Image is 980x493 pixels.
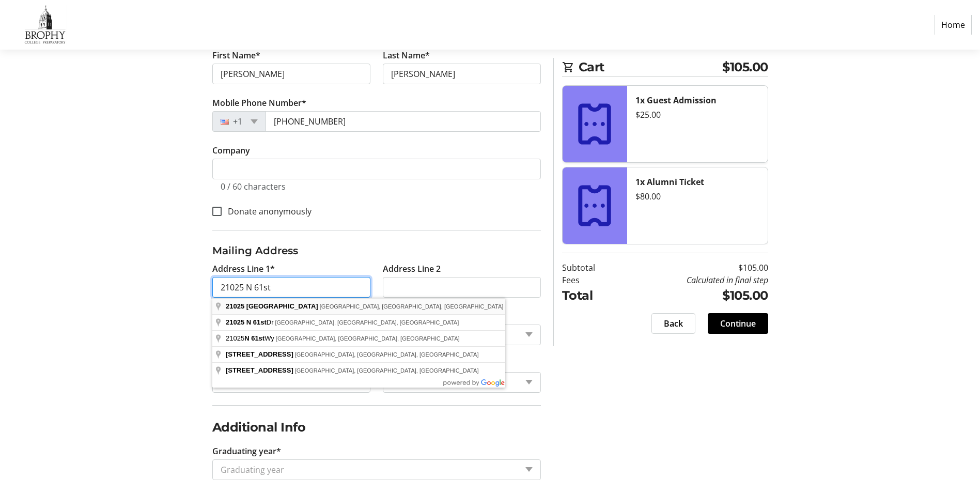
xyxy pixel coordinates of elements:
[295,367,479,374] span: [GEOGRAPHIC_DATA], [GEOGRAPHIC_DATA], [GEOGRAPHIC_DATA]
[226,350,293,358] span: [STREET_ADDRESS]
[212,277,370,298] input: Address
[579,58,723,76] span: Cart
[383,49,430,61] label: Last Name*
[226,302,244,310] span: 21025
[708,313,768,334] button: Continue
[720,317,756,330] span: Continue
[635,190,759,203] div: $80.00
[722,58,768,76] span: $105.00
[635,109,759,121] div: $25.00
[635,95,717,106] strong: 1x Guest Admission
[635,176,704,188] strong: 1x Alumni Ticket
[664,317,683,330] span: Back
[221,181,286,192] tr-character-limit: 0 / 60 characters
[621,261,768,274] td: $105.00
[226,334,276,342] span: 21025 Wy
[226,366,293,374] span: [STREET_ADDRESS]
[212,418,541,437] h2: Additional Info
[276,335,460,342] span: [GEOGRAPHIC_DATA], [GEOGRAPHIC_DATA], [GEOGRAPHIC_DATA]
[212,144,250,157] label: Company
[621,286,768,305] td: $105.00
[246,302,318,310] span: [GEOGRAPHIC_DATA]
[8,4,82,45] img: Brophy College Preparatory 's Logo
[212,263,275,275] label: Address Line 1*
[212,243,541,258] h3: Mailing Address
[244,334,265,342] span: N 61st
[212,49,260,61] label: First Name*
[562,286,621,305] td: Total
[222,205,312,218] label: Donate anonymously
[383,263,441,275] label: Address Line 2
[295,351,479,358] span: [GEOGRAPHIC_DATA], [GEOGRAPHIC_DATA], [GEOGRAPHIC_DATA]
[226,318,275,326] span: Dr
[212,97,306,109] label: Mobile Phone Number*
[621,274,768,286] td: Calculated in final step
[935,15,972,35] a: Home
[320,303,504,310] span: [GEOGRAPHIC_DATA], [GEOGRAPHIC_DATA], [GEOGRAPHIC_DATA]
[651,313,695,334] button: Back
[562,261,621,274] td: Subtotal
[212,445,281,457] label: Graduating year*
[275,319,459,326] span: [GEOGRAPHIC_DATA], [GEOGRAPHIC_DATA], [GEOGRAPHIC_DATA]
[562,274,621,286] td: Fees
[266,111,541,132] input: (201) 555-0123
[226,318,267,326] span: 21025 N 61st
